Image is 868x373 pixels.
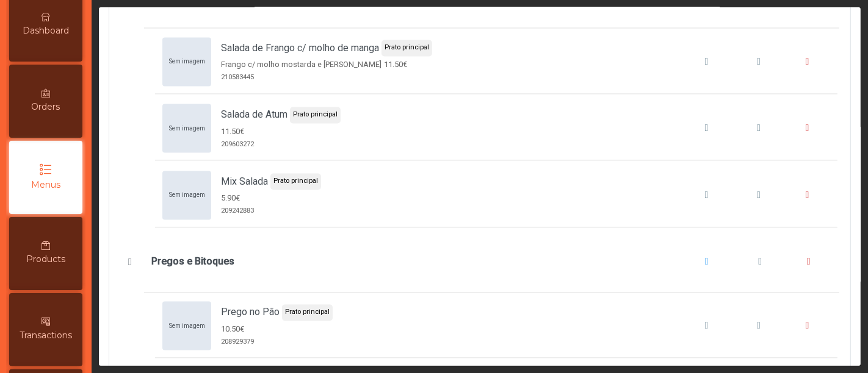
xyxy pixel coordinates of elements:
[132,163,838,227] div: Mix Salada
[26,253,65,266] span: Products
[23,24,69,37] span: Dashboard
[20,329,72,342] span: Transactions
[120,232,839,293] div: Pregos e Bitoques
[221,174,268,189] span: Mix Salada
[169,190,205,199] span: Sem imagem
[285,307,330,318] span: Prato principal
[32,101,60,113] span: Orders
[221,140,341,150] span: 209603272
[221,206,321,216] span: 209242883
[273,176,318,187] span: Prato principal
[221,305,280,319] span: Prego no Pão
[221,107,288,122] span: Salada de Atum
[169,321,205,330] span: Sem imagem
[221,126,244,137] span: 11.50€
[384,59,407,70] span: 11.50€
[31,179,60,191] span: Menus
[169,124,205,133] span: Sem imagem
[132,96,838,160] div: Salada de Atum
[221,323,244,335] span: 10.50€
[132,294,838,358] div: Prego no Pão
[169,57,205,66] span: Sem imagem
[293,110,338,120] span: Prato principal
[221,73,432,83] span: 210583445
[221,59,382,70] span: Frango c/ molho mostarda e [PERSON_NAME]
[132,30,838,94] div: Salada de Frango c/ molho de manga
[151,254,234,269] b: Pregos e Bitoques
[221,192,240,204] span: 5.90€
[385,43,429,53] span: Prato principal
[221,337,333,347] span: 208929379
[221,41,379,55] span: Salada de Frango c/ molho de manga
